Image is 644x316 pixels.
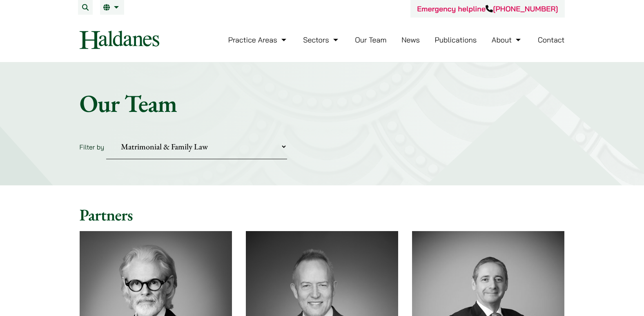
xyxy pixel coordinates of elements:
[417,4,558,13] a: Emergency helpline[PHONE_NUMBER]
[355,35,386,45] a: Our Team
[401,35,420,45] a: News
[435,35,477,45] a: Publications
[80,89,565,118] h1: Our Team
[303,35,340,45] a: Sectors
[80,31,159,49] img: Logo of Haldanes
[228,35,288,45] a: Practice Areas
[538,35,565,45] a: Contact
[103,4,121,11] a: EN
[492,35,523,45] a: About
[80,143,105,151] label: Filter by
[80,205,565,225] h2: Partners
